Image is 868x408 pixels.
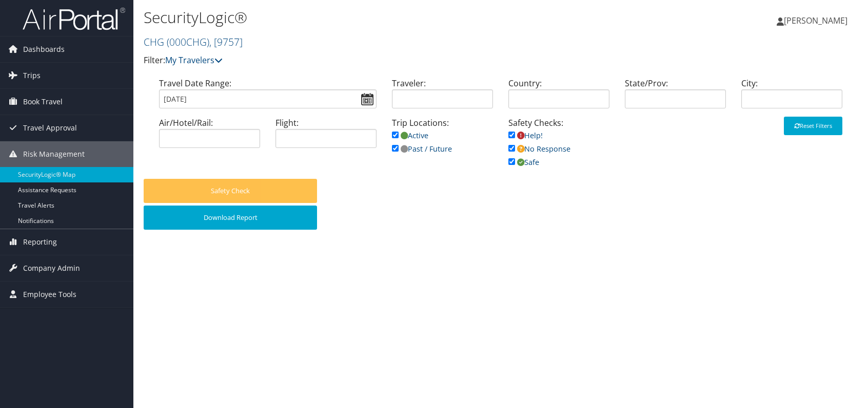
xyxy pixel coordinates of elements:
[508,157,539,167] a: Safe
[784,15,847,26] span: [PERSON_NAME]
[151,77,384,117] div: Travel Date Range:
[617,77,734,117] div: State/Prov:
[392,144,452,154] a: Past / Future
[23,141,85,167] span: Risk Management
[501,117,617,179] div: Safety Checks:
[23,282,76,307] span: Employee Tools
[777,5,858,36] a: [PERSON_NAME]
[144,54,620,67] p: Filter:
[144,179,317,203] button: Safety Check
[23,89,63,115] span: Book Travel
[23,255,80,281] span: Company Admin
[144,7,620,28] h1: SecurityLogic®
[734,77,850,117] div: City:
[784,117,842,135] button: Reset Filters
[151,117,268,156] div: Air/Hotel/Rail:
[23,63,41,88] span: Trips
[501,77,617,117] div: Country:
[23,36,65,62] span: Dashboards
[23,115,77,141] span: Travel Approval
[384,77,501,117] div: Traveler:
[508,131,543,140] a: Help!
[384,117,501,165] div: Trip Locations:
[165,54,223,66] a: My Travelers
[167,35,209,49] span: ( 000CHG )
[508,144,570,154] a: No Response
[144,35,243,49] a: CHG
[268,117,384,156] div: Flight:
[144,206,317,230] button: Download Report
[23,229,57,255] span: Reporting
[392,131,428,140] a: Active
[23,7,125,31] img: airportal-logo.png
[209,35,243,49] span: , [ 9757 ]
